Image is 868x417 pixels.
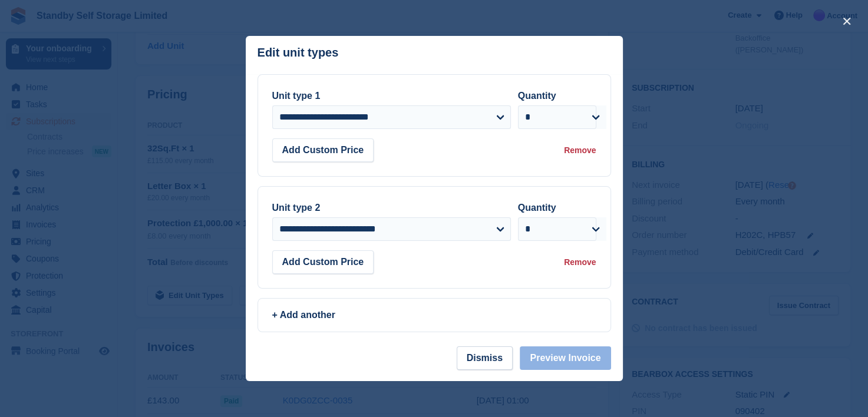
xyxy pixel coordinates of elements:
[258,298,611,332] a: + Add another
[837,12,856,31] button: close
[272,91,321,101] label: Unit type 1
[272,138,374,162] button: Add Custom Price
[457,346,513,370] button: Dismiss
[272,308,596,322] div: + Add another
[564,144,596,157] div: Remove
[564,256,596,269] div: Remove
[272,250,374,274] button: Add Custom Price
[272,203,321,213] label: Unit type 2
[258,46,339,59] p: Edit unit types
[520,346,610,370] button: Preview Invoice
[518,91,556,101] label: Quantity
[518,203,556,213] label: Quantity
